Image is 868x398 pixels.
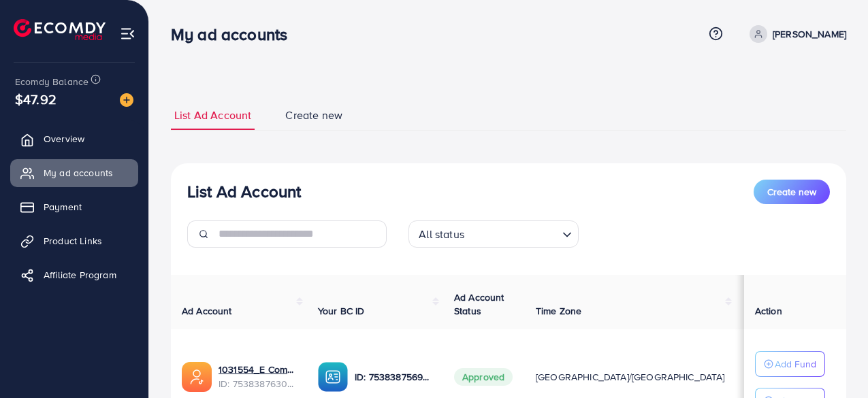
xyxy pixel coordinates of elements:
span: Approved [454,368,513,386]
span: Create new [285,107,342,123]
img: menu [120,26,135,42]
span: Overview [44,132,84,146]
span: Action [755,304,782,318]
p: [PERSON_NAME] [773,26,846,42]
span: ID: 7538387630112047122 [219,377,296,391]
span: Ad Account Status [454,291,504,318]
a: Overview [10,125,138,152]
img: logo [14,19,106,40]
p: ID: 7538387569235771393 [355,369,432,385]
a: Payment [10,193,138,220]
h3: List Ad Account [187,182,301,201]
img: ic-ba-acc.ded83a64.svg [318,362,348,392]
a: [PERSON_NAME] [744,25,846,43]
span: Ecomdy Balance [15,75,89,88]
span: Product Links [44,234,102,248]
span: Payment [44,200,82,214]
div: Search for option [408,220,579,248]
a: Product Links [10,227,138,254]
span: All status [416,225,467,244]
span: Affiliate Program [44,268,116,282]
span: Create new [767,185,816,199]
a: 1031554_E Comdey_1755167724110 [219,363,296,376]
span: Your BC ID [318,304,365,318]
a: Affiliate Program [10,261,138,288]
span: List Ad Account [174,107,251,123]
div: <span class='underline'>1031554_E Comdey_1755167724110</span></br>7538387630112047122 [219,363,296,391]
img: ic-ads-acc.e4c84228.svg [182,362,212,392]
span: My ad accounts [44,166,113,180]
a: My ad accounts [10,159,138,186]
h3: My ad accounts [171,24,298,44]
input: Search for option [468,222,557,244]
span: Time Zone [536,304,581,318]
img: image [120,93,133,107]
span: Ad Account [182,304,232,318]
p: Add Fund [775,356,816,372]
span: $47.92 [15,89,57,109]
button: Create new [754,180,830,204]
button: Add Fund [755,351,825,377]
span: [GEOGRAPHIC_DATA]/[GEOGRAPHIC_DATA] [536,370,725,384]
